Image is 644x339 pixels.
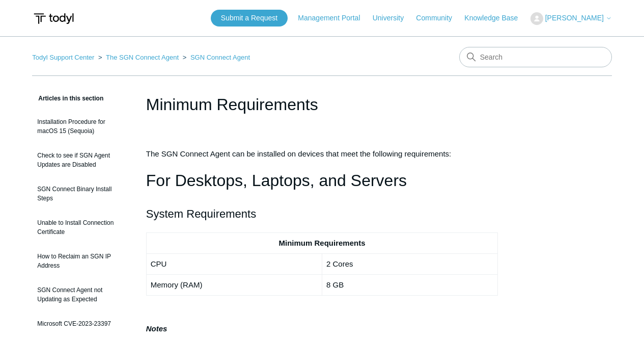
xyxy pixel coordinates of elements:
li: SGN Connect Agent [181,54,250,61]
a: Unable to Install Connection Certificate [32,213,131,242]
a: Submit a Request [211,10,288,27]
a: Knowledge Base [464,13,528,23]
a: The SGN Connect Agent [106,54,179,61]
td: 2 Cores [322,253,497,274]
li: Todyl Support Center [32,54,96,61]
span: [PERSON_NAME] [545,14,604,22]
span: System Requirements [146,207,256,220]
h1: Minimum Requirements [146,92,498,117]
button: [PERSON_NAME] [530,12,612,25]
input: Search [459,47,612,67]
td: Memory (RAM) [146,274,322,295]
td: 8 GB [322,274,497,295]
a: Check to see if SGN Agent Updates are Disabled [32,146,131,174]
a: University [373,13,414,23]
span: The SGN Connect Agent can be installed on devices that meet the following requirements: [146,149,452,158]
td: CPU [146,253,322,274]
span: For Desktops, Laptops, and Servers [146,171,407,190]
a: Management Portal [298,13,370,23]
a: SGN Connect Agent not Updating as Expected [32,280,131,309]
span: Articles in this section [32,95,103,102]
img: Todyl Support Center Help Center home page [32,9,75,28]
a: How to Reclaim an SGN IP Address [32,247,131,275]
a: Community [416,13,462,23]
a: Todyl Support Center [32,54,94,61]
strong: Minimum Requirements [278,239,365,247]
a: SGN Connect Binary Install Steps [32,179,131,208]
strong: Notes [146,324,167,333]
a: Installation Procedure for macOS 15 (Sequoia) [32,112,131,141]
a: Microsoft CVE-2023-23397 [32,314,131,333]
a: SGN Connect Agent [190,54,250,61]
li: The SGN Connect Agent [96,54,181,61]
